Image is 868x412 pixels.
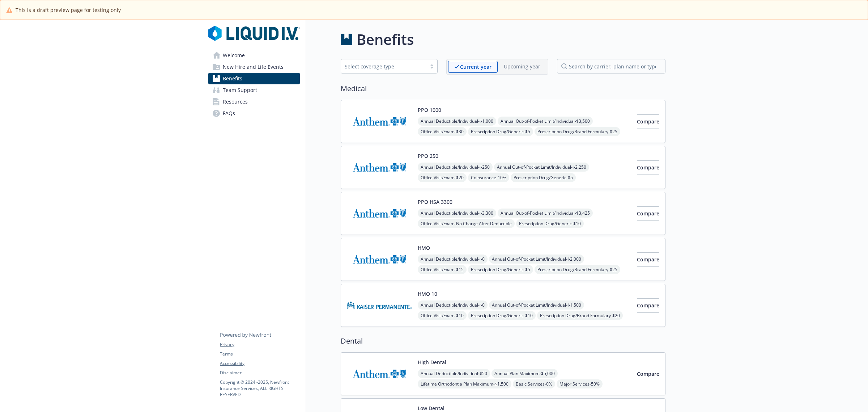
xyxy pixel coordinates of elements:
[347,358,412,389] img: Anthem Blue Cross carrier logo
[208,73,300,84] a: Benefits
[557,59,665,73] input: search by carrier, plan name or type
[418,369,490,378] span: Annual Deductible/Individual - $50
[468,173,509,182] span: Coinsurance - 10%
[637,298,659,313] button: Compare
[498,209,593,218] span: Annual Out-of-Pocket Limit/Individual - $3,425
[418,379,511,388] span: Lifetime Orthodontia Plan Maximum - $1,500
[418,290,437,298] button: HMO 10
[511,173,576,182] span: Prescription Drug/Generic - $5
[418,209,496,218] span: Annual Deductible/Individual - $3,300
[418,106,441,114] button: PPO 1000
[557,379,603,388] span: Major Services - 50%
[220,341,299,348] a: Privacy
[418,404,444,412] button: Low Dental
[223,73,242,84] span: Benefits
[220,360,299,367] a: Accessibility
[637,160,659,175] button: Compare
[347,152,412,183] img: Anthem Blue Cross carrier logo
[418,255,488,264] span: Annual Deductible/Individual - $0
[637,164,659,171] span: Compare
[223,50,245,61] span: Welcome
[345,63,423,70] div: Select coverage type
[516,219,584,228] span: Prescription Drug/Generic - $10
[341,83,665,94] h2: Medical
[504,63,540,70] p: Upcoming year
[535,265,620,274] span: Prescription Drug/Brand Formulary - $25
[637,367,659,381] button: Compare
[223,61,284,73] span: New Hire and Life Events
[418,265,467,274] span: Office Visit/Exam - $15
[535,127,620,136] span: Prescription Drug/Brand Formulary - $25
[220,351,299,357] a: Terms
[637,252,659,267] button: Compare
[418,152,438,160] button: PPO 250
[537,311,623,320] span: Prescription Drug/Brand Formulary - $20
[468,265,533,274] span: Prescription Drug/Generic - $5
[418,219,515,228] span: Office Visit/Exam - No Charge After Deductible
[220,370,299,376] a: Disclaimer
[223,84,257,96] span: Team Support
[347,244,412,275] img: Anthem Blue Cross carrier logo
[347,290,412,321] img: Kaiser Permanente Insurance Company carrier logo
[637,118,659,125] span: Compare
[16,6,121,14] span: This is a draft preview page for testing only
[208,96,300,108] a: Resources
[513,379,555,388] span: Basic Services - 0%
[208,50,300,61] a: Welcome
[418,358,446,366] button: High Dental
[208,108,300,119] a: FAQs
[418,300,488,310] span: Annual Deductible/Individual - $0
[498,117,593,126] span: Annual Out-of-Pocket Limit/Individual - $3,500
[418,244,430,252] button: HMO
[637,206,659,221] button: Compare
[637,302,659,309] span: Compare
[489,300,584,310] span: Annual Out-of-Pocket Limit/Individual - $1,500
[498,61,546,73] span: Upcoming year
[460,63,492,71] p: Current year
[418,127,467,136] span: Office Visit/Exam - $30
[223,108,235,119] span: FAQs
[637,114,659,129] button: Compare
[208,84,300,96] a: Team Support
[637,256,659,263] span: Compare
[492,369,558,378] span: Annual Plan Maximum - $5,000
[347,198,412,229] img: Anthem Blue Cross carrier logo
[418,173,467,182] span: Office Visit/Exam - $20
[418,163,493,172] span: Annual Deductible/Individual - $250
[637,210,659,217] span: Compare
[468,127,533,136] span: Prescription Drug/Generic - $5
[220,379,299,398] p: Copyright © 2024 - 2025 , Newfront Insurance Services, ALL RIGHTS RESERVED
[347,106,412,137] img: Anthem Blue Cross carrier logo
[341,336,665,346] h2: Dental
[418,117,496,126] span: Annual Deductible/Individual - $1,000
[418,311,467,320] span: Office Visit/Exam - $10
[637,370,659,377] span: Compare
[357,29,414,50] h1: Benefits
[418,198,452,206] button: PPO HSA 3300
[489,255,584,264] span: Annual Out-of-Pocket Limit/Individual - $2,000
[223,96,248,108] span: Resources
[468,311,536,320] span: Prescription Drug/Generic - $10
[494,163,589,172] span: Annual Out-of-Pocket Limit/Individual - $2,250
[208,61,300,73] a: New Hire and Life Events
